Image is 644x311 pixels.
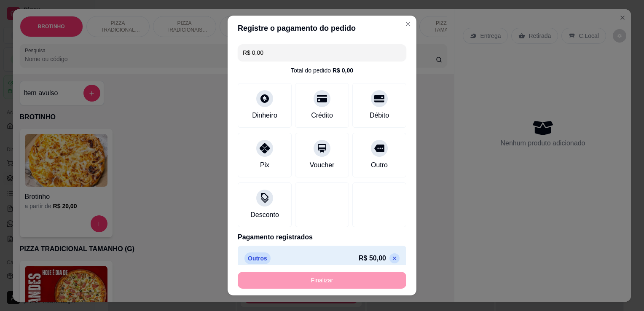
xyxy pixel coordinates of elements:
[250,210,279,220] div: Desconto
[401,17,415,31] button: Close
[371,160,388,170] div: Outro
[359,253,386,263] p: R$ 50,00
[260,160,269,170] div: Pix
[310,160,335,170] div: Voucher
[238,232,406,242] p: Pagamento registrados
[291,66,353,75] div: Total do pedido
[252,110,277,121] div: Dinheiro
[311,110,333,121] div: Crédito
[228,16,416,41] header: Registre o pagamento do pedido
[370,110,389,121] div: Débito
[244,252,271,264] p: Outros
[333,66,353,75] div: R$ 0,00
[243,44,401,61] input: Ex.: hambúrguer de cordeiro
